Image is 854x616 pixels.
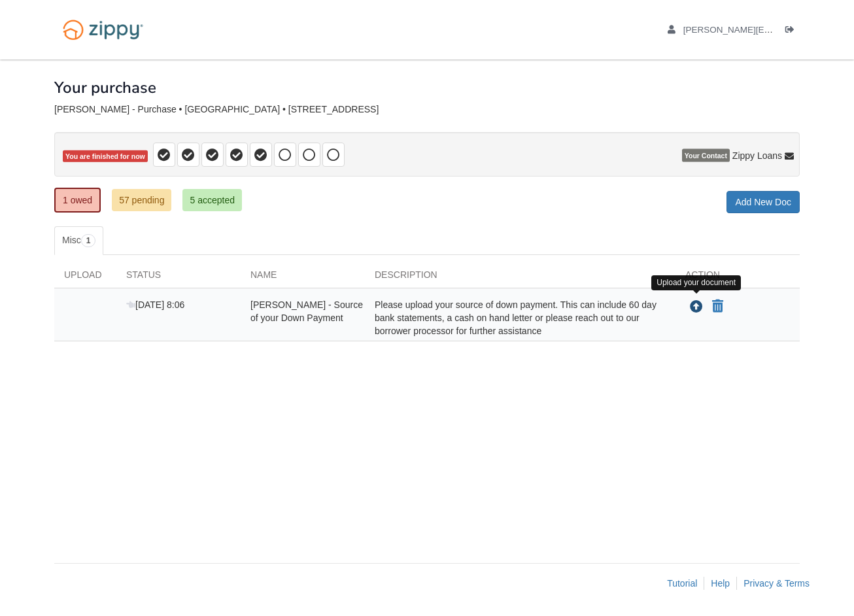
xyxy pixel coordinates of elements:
a: Tutorial [667,578,697,589]
a: 1 owed [54,188,101,213]
a: Help [711,578,730,589]
button: Declare Arron Perkins - Source of your Down Payment not applicable [711,299,725,315]
img: Logo [54,13,152,46]
a: 57 pending [112,189,171,211]
span: [PERSON_NAME] - Source of your Down Payment [250,299,363,323]
div: [PERSON_NAME] - Purchase • [GEOGRAPHIC_DATA] • [STREET_ADDRESS] [54,104,800,115]
div: Description [365,268,675,288]
a: Privacy & Terms [743,578,810,589]
a: 5 accepted [182,189,242,211]
h1: Your purchase [54,79,156,96]
button: Upload Arron Perkins - Source of your Down Payment [689,298,704,315]
a: Misc [54,226,103,255]
a: Log out [785,25,800,38]
div: Upload [54,268,116,288]
div: Status [116,268,241,288]
span: Your Contact [682,149,730,162]
span: [DATE] 8:06 [126,299,184,310]
span: Zippy Loans [732,149,782,162]
span: You are finished for now [63,150,148,163]
div: Action [675,268,800,288]
a: Add New Doc [726,191,800,213]
div: Upload your document [651,275,741,290]
div: Name [241,268,365,288]
div: Please upload your source of down payment. This can include 60 day bank statements, a cash on han... [365,298,675,337]
span: 1 [81,234,96,247]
